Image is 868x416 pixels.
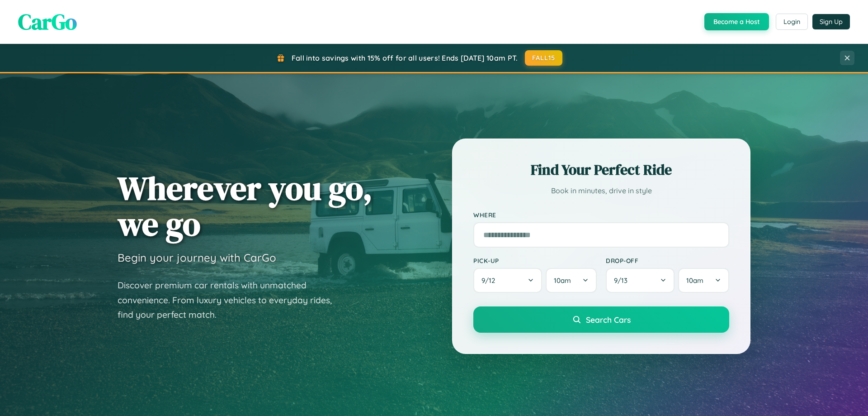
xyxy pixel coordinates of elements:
[292,53,518,62] span: Fall into savings with 15% off for all users! Ends [DATE] 10am PT.
[686,276,703,285] span: 10am
[586,315,631,325] span: Search Cars
[546,268,597,293] button: 10am
[473,306,729,333] button: Search Cars
[473,184,729,197] p: Book in minutes, drive in style
[678,268,729,293] button: 10am
[606,268,675,293] button: 9/13
[525,50,563,66] button: FALL15
[473,160,729,180] h2: Find Your Perfect Ride
[554,276,571,285] span: 10am
[118,251,276,264] h3: Begin your journey with CarGo
[18,7,77,37] span: CarGo
[473,268,542,293] button: 9/12
[614,276,632,285] span: 9 / 13
[481,276,500,285] span: 9 / 12
[776,14,808,30] button: Login
[118,278,344,322] p: Discover premium car rentals with unmatched convenience. From luxury vehicles to everyday rides, ...
[606,257,729,264] label: Drop-off
[118,170,373,242] h1: Wherever you go, we go
[473,257,597,264] label: Pick-up
[473,211,729,219] label: Where
[704,13,769,30] button: Become a Host
[812,14,850,29] button: Sign Up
